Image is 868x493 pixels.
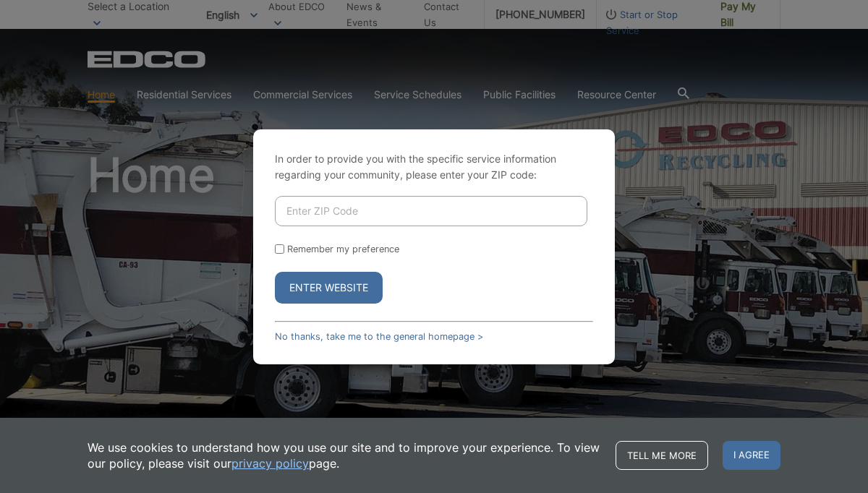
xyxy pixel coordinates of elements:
[275,272,383,304] button: Enter Website
[275,331,483,342] a: No thanks, take me to the general homepage >
[287,244,399,254] label: Remember my preference
[231,455,309,471] a: privacy policy
[275,196,587,226] input: Enter ZIP Code
[275,151,593,183] p: In order to provide you with the specific service information regarding your community, please en...
[88,440,601,471] p: We use cookies to understand how you use our site and to improve your experience. To view our pol...
[723,441,780,470] span: I agree
[616,441,708,470] a: Tell me more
